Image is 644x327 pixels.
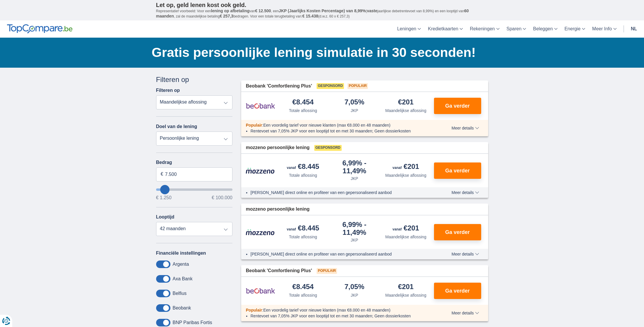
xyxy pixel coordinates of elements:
li: Rentevoet van 7,05% JKP voor een looptijd tot en met 30 maanden; Geen dossierkosten [250,313,430,319]
span: Ga verder [445,288,470,293]
div: JKP [351,176,358,181]
div: €8.454 [292,283,314,291]
a: Rekeningen [466,20,503,38]
button: Meer details [447,126,483,130]
div: : [241,307,435,313]
button: Meer details [447,252,483,256]
div: JKP [351,292,358,298]
span: Populair [317,268,337,274]
label: Belfius [173,291,187,296]
div: : [241,122,435,128]
div: Totale aflossing [289,234,317,240]
span: Ga verder [445,103,470,109]
label: Argenta [173,262,189,267]
span: vaste [367,8,377,13]
span: € 15.438 [302,14,318,18]
div: 7,05% [345,283,364,291]
a: nl [627,20,641,38]
span: lening op afbetaling [211,8,249,13]
span: Meer details [451,311,479,315]
span: € 1.250 [156,195,172,200]
div: 6,99% [331,160,378,174]
div: Maandelijkse aflossing [385,172,426,178]
a: Sparen [503,20,530,38]
span: € 12.500 [255,8,271,13]
div: Maandelijkse aflossing [385,108,426,113]
div: JKP [351,237,358,243]
span: Ga verder [445,230,470,235]
span: Populair [246,308,262,312]
div: Totale aflossing [289,292,317,298]
img: TopCompare [7,24,73,34]
button: Meer details [447,311,483,315]
span: € [161,171,163,178]
div: €201 [398,99,414,106]
li: Rentevoet van 7,05% JKP voor een looptijd tot en met 30 maanden; Geen dossierkosten [250,128,430,134]
div: €201 [393,225,419,233]
a: Leningen [394,20,424,38]
div: JKP [351,108,358,113]
li: [PERSON_NAME] direct online en profiteer van een gepersonaliseerd aanbod [250,251,430,257]
div: €201 [393,163,419,171]
li: [PERSON_NAME] direct online en profiteer van een gepersonaliseerd aanbod [250,190,430,195]
span: 60 maanden [156,8,469,18]
button: Ga verder [434,224,481,240]
div: €8.445 [287,225,319,233]
label: Bedrag [156,160,233,165]
span: JKP (Jaarlijks Kosten Percentage) van 8,99% [279,8,366,13]
p: Let op, geld lenen kost ook geld. [156,1,488,8]
span: Gesponsord [314,145,342,151]
img: product.pl.alt Mozzeno [246,167,275,174]
label: Financiële instellingen [156,251,206,256]
label: BNP Paribas Fortis [173,320,212,325]
p: Representatief voorbeeld: Voor een van , een ( jaarlijkse debetrentevoet van 8,99%) en een loopti... [156,8,488,19]
h1: Gratis persoonlijke lening simulatie in 30 seconden! [152,43,488,62]
img: product.pl.alt Mozzeno [246,229,275,235]
button: Ga verder [434,162,481,179]
span: Meer details [451,190,479,195]
span: Beobank 'Comfortlening Plus' [246,267,312,274]
button: Meer details [447,190,483,195]
a: Energie [561,20,589,38]
span: Ga verder [445,168,470,173]
div: €8.445 [287,163,319,171]
div: 7,05% [345,99,364,106]
span: Een voordelig tarief voor nieuwe klanten (max €8.000 en 48 maanden) [263,308,391,312]
span: Populair [246,123,262,127]
input: wantToBorrow [156,188,233,191]
div: 6,99% [331,221,378,236]
div: Maandelijkse aflossing [385,292,426,298]
div: Totale aflossing [289,108,317,113]
div: €201 [398,283,414,291]
span: Populair [347,83,368,89]
div: €8.454 [292,99,314,106]
button: Ga verder [434,283,481,299]
img: product.pl.alt Beobank [246,284,275,298]
div: Maandelijkse aflossing [385,234,426,240]
a: Meer Info [589,20,620,38]
a: Beleggen [530,20,561,38]
div: Totale aflossing [289,172,317,178]
div: Filteren op [156,75,233,85]
span: Een voordelig tarief voor nieuwe klanten (max €8.000 en 48 maanden) [263,123,391,127]
span: mozzeno persoonlijke lening [246,206,310,213]
span: € 100.000 [212,195,232,200]
label: Axa Bank [173,276,193,281]
span: Gesponsord [317,83,344,89]
label: Doel van de lening [156,124,197,129]
span: Meer details [451,126,479,130]
button: Ga verder [434,98,481,114]
img: product.pl.alt Beobank [246,99,275,113]
span: Beobank 'Comfortlening Plus' [246,83,312,90]
span: € 257,3 [220,14,233,18]
label: Looptijd [156,214,174,220]
span: Meer details [451,252,479,256]
span: mozzeno persoonlijke lening [246,144,310,151]
label: Beobank [173,305,191,311]
label: Filteren op [156,88,180,93]
a: Kredietkaarten [424,20,466,38]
